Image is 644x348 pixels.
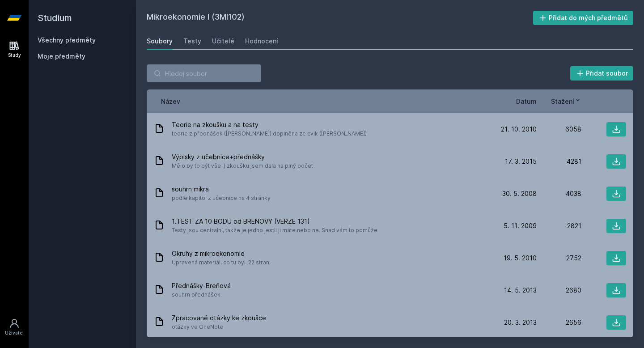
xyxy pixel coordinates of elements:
[245,37,278,46] div: Hodnocení
[245,32,278,50] a: Hodnocení
[505,157,537,166] span: 17. 3. 2015
[537,254,581,263] div: 2752
[570,66,634,81] button: Přidat soubor
[212,37,234,46] div: Učitelé
[537,286,581,295] div: 2680
[172,314,266,323] span: Zpracované otázky ke zkoušce
[147,32,173,50] a: Soubory
[172,161,313,170] span: Mělo by to být vše :) zkoušku jsem dala na plný počet
[537,189,581,198] div: 4038
[172,258,271,267] span: Upravená materiál, co tu byl. 22 stran.
[172,120,367,129] span: Teorie na zkoušku a na testy
[172,323,266,331] span: otázky ve OneNote
[183,37,201,46] div: Testy
[504,318,537,327] span: 20. 3. 2013
[504,286,537,295] span: 14. 5. 2013
[183,32,201,50] a: Testy
[161,97,180,106] button: Název
[516,97,537,106] button: Datum
[147,37,173,46] div: Soubory
[172,290,231,299] span: souhrn přednášek
[147,11,533,25] h2: Mikroekonomie I (3MI102)
[551,97,581,106] button: Stažení
[38,36,96,44] a: Všechny předměty
[172,194,271,203] span: podle kapitol z učebnice na 4 stránky
[172,217,377,226] span: 1.TEST ZA 10 BODU od BRENOVY (VERZE 131)
[172,129,367,138] span: teorie z přednášek ([PERSON_NAME]) doplněna ze cvik ([PERSON_NAME])
[172,185,271,194] span: souhrn mikra
[147,64,261,82] input: Hledej soubor
[2,36,27,63] a: Study
[2,314,27,341] a: Uživatel
[172,153,313,161] span: Výpisky z učebnice+přednášky
[172,249,271,258] span: Okruhy z mikroekonomie
[5,330,24,336] div: Uživatel
[172,281,231,290] span: Přednášky-Breňová
[8,52,21,59] div: Study
[172,226,377,235] span: Testy jsou centralní, takže je jedno jestli ji máte nebo ne. Snad vám to pomůže
[212,32,234,50] a: Učitelé
[537,221,581,230] div: 2821
[537,318,581,327] div: 2656
[504,221,537,230] span: 5. 11. 2009
[537,157,581,166] div: 4281
[501,125,537,134] span: 21. 10. 2010
[502,189,537,198] span: 30. 5. 2008
[537,125,581,134] div: 6058
[551,97,574,106] span: Stažení
[38,52,85,61] span: Moje předměty
[504,254,537,263] span: 19. 5. 2010
[533,11,634,25] button: Přidat do mých předmětů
